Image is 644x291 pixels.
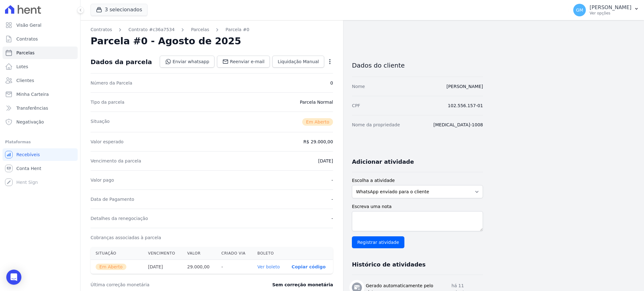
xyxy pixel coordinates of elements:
a: Contrato #c36a7534 [128,26,175,33]
dt: Data de Pagamento [91,196,134,202]
span: Conta Hent [16,165,41,172]
dt: CPF [352,102,360,109]
div: Dados da parcela [91,58,152,66]
label: Escreva uma nota [352,203,483,210]
span: Recebíveis [16,151,40,158]
nav: Breadcrumb [91,26,333,33]
h3: Dados do cliente [352,62,483,69]
input: Registrar atividade [352,236,404,248]
span: GM [576,8,583,12]
a: Transferências [3,102,78,114]
dt: Última correção monetária [91,282,234,288]
dt: Vencimento da parcela [91,158,141,164]
a: Ver boleto [258,264,280,269]
th: Situação [91,247,143,260]
th: Boleto [253,247,287,260]
th: 29.000,00 [182,260,216,274]
a: Enviar whatsapp [160,56,215,68]
dt: Valor esperado [91,139,124,145]
a: Visão Geral [3,19,78,31]
h3: Adicionar atividade [352,158,414,166]
dt: Situação [91,118,110,126]
h2: Parcela #0 - Agosto de 2025 [91,36,241,47]
a: Contratos [91,26,112,33]
th: Vencimento [143,247,182,260]
p: [PERSON_NAME] [590,4,631,11]
span: Clientes [16,77,34,84]
span: Negativação [16,119,44,125]
dd: - [331,196,333,202]
a: Conta Hent [3,162,78,175]
th: Valor [182,247,216,260]
a: Minha Carteira [3,88,78,101]
span: Contratos [16,36,38,42]
dt: Nome [352,83,365,90]
span: Lotes [16,63,28,70]
dd: - [331,177,333,183]
a: Contratos [3,33,78,45]
a: Parcelas [191,26,209,33]
span: Em Aberto [302,118,333,126]
span: Em Aberto [96,264,126,270]
a: Negativação [3,116,78,128]
a: Clientes [3,74,78,87]
span: Minha Carteira [16,91,49,97]
button: GM [PERSON_NAME] Ver opções [568,1,644,19]
dd: Sem correção monetária [272,282,333,288]
dt: Cobranças associadas à parcela [91,234,161,241]
span: Parcelas [16,50,35,56]
span: Visão Geral [16,22,42,28]
a: Parcelas [3,47,78,59]
dd: [MEDICAL_DATA]-1008 [433,122,483,128]
button: Copiar código [291,264,325,269]
a: Reenviar e-mail [217,56,270,68]
dt: Número da Parcela [91,80,132,86]
dd: [DATE] [318,158,333,164]
dd: R$ 29.000,00 [303,139,333,145]
th: [DATE] [143,260,182,274]
dd: Parcela Normal [300,99,333,105]
span: Reenviar e-mail [230,58,264,65]
div: Open Intercom Messenger [6,270,21,285]
p: Ver opções [590,11,631,16]
h3: Histórico de atividades [352,261,425,268]
div: Plataformas [5,138,75,146]
dt: Detalhes da renegociação [91,215,148,222]
dt: Valor pago [91,177,114,183]
button: 3 selecionados [91,4,147,16]
dd: 0 [330,80,333,86]
dd: - [331,215,333,222]
a: Recebíveis [3,148,78,161]
th: - [216,260,253,274]
dt: Tipo da parcela [91,99,125,105]
dd: 102.556.157-01 [448,102,483,109]
a: Parcela #0 [225,26,249,33]
a: Lotes [3,60,78,73]
span: Transferências [16,105,48,111]
a: [PERSON_NAME] [447,84,483,89]
dt: Nome da propriedade [352,122,400,128]
span: Liquidação Manual [278,58,319,65]
label: Escolha a atividade [352,177,483,184]
th: Criado via [216,247,253,260]
a: Liquidação Manual [272,56,324,68]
